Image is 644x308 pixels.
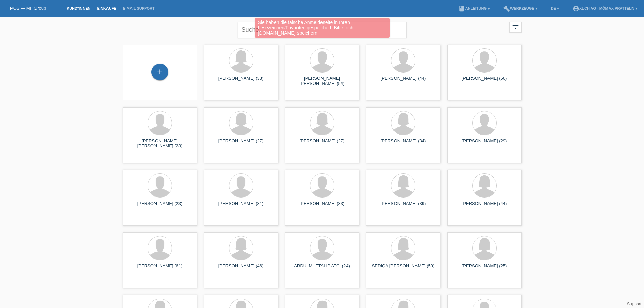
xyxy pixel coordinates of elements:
a: bookAnleitung ▾ [455,6,493,10]
i: build [503,5,510,12]
div: [PERSON_NAME] (29) [453,138,516,149]
a: buildWerkzeuge ▾ [500,6,541,10]
div: [PERSON_NAME] (33) [209,76,273,87]
a: E-Mail Support [120,6,158,10]
a: account_circleXLCH AG - Mömax Pratteln ▾ [569,6,641,10]
div: [PERSON_NAME] (39) [372,201,435,212]
div: SEDIQA [PERSON_NAME] (59) [372,263,435,274]
div: [PERSON_NAME] [PERSON_NAME] (54) [290,76,354,87]
a: Einkäufe [94,6,119,10]
div: [PERSON_NAME] (34) [372,138,435,149]
a: DE ▾ [548,6,563,10]
div: ABDULMUTTALIP ATCI (24) [290,263,354,274]
a: POS — MF Group [10,6,46,11]
div: [PERSON_NAME] (44) [372,76,435,87]
div: Sie haben die falsche Anmeldeseite in Ihren Lesezeichen/Favoriten gespeichert. Bitte nicht [DOMAI... [255,18,390,38]
div: [PERSON_NAME] (31) [209,201,273,212]
div: [PERSON_NAME] (61) [128,263,192,274]
div: [PERSON_NAME] (27) [209,138,273,149]
i: book [458,5,465,12]
div: [PERSON_NAME] (56) [453,76,516,87]
div: [PERSON_NAME] (25) [453,263,516,274]
i: account_circle [573,5,579,12]
i: filter_list [512,23,519,31]
div: [PERSON_NAME] (46) [209,263,273,274]
div: [PERSON_NAME] (44) [453,201,516,212]
div: [PERSON_NAME] (33) [290,201,354,212]
div: [PERSON_NAME] (27) [290,138,354,149]
a: Kund*innen [63,6,94,10]
a: Support [627,302,641,306]
div: Kund*in hinzufügen [152,66,168,78]
div: [PERSON_NAME] [PERSON_NAME] (23) [128,138,192,149]
div: [PERSON_NAME] (23) [128,201,192,212]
